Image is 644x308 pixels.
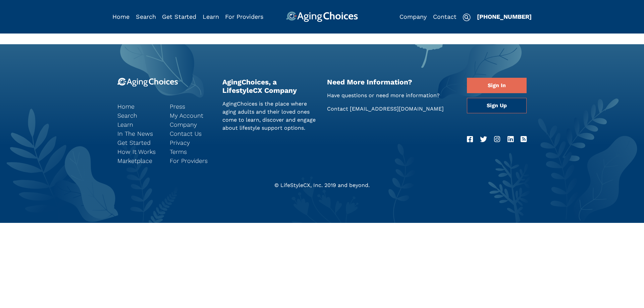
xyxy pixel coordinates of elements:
[399,13,427,20] a: Company
[477,13,532,20] a: [PHONE_NUMBER]
[136,11,156,22] div: Popover trigger
[467,134,473,145] a: Facebook
[162,13,196,20] a: Get Started
[463,13,471,21] img: search-icon.svg
[327,78,457,86] h2: Need More Information?
[467,98,527,113] a: Sign Up
[117,147,160,156] a: How It Works
[170,111,212,120] a: My Account
[494,134,500,145] a: Instagram
[170,102,212,111] a: Press
[467,78,527,93] a: Sign In
[170,156,212,165] a: For Providers
[433,13,457,20] a: Contact
[222,100,317,132] p: AgingChoices is the place where aging adults and their loved ones come to learn, discover and eng...
[136,13,156,20] a: Search
[286,11,358,22] img: AgingChoices
[170,120,212,129] a: Company
[327,91,457,100] p: Have questions or need more information?
[203,13,219,20] a: Learn
[350,106,444,112] a: [EMAIL_ADDRESS][DOMAIN_NAME]
[480,134,487,145] a: Twitter
[222,78,317,95] h2: AgingChoices, a LifestyleCX Company
[117,138,160,147] a: Get Started
[327,105,457,113] p: Contact
[225,13,263,20] a: For Providers
[170,147,212,156] a: Terms
[170,129,212,138] a: Contact Us
[117,120,160,129] a: Learn
[117,111,160,120] a: Search
[117,129,160,138] a: In The News
[112,181,532,189] div: © LifeStyleCX, Inc. 2019 and beyond.
[117,78,178,87] img: 9-logo.svg
[521,134,527,145] a: RSS Feed
[170,138,212,147] a: Privacy
[117,156,160,165] a: Marketplace
[117,102,160,111] a: Home
[507,134,514,145] a: LinkedIn
[112,13,129,20] a: Home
